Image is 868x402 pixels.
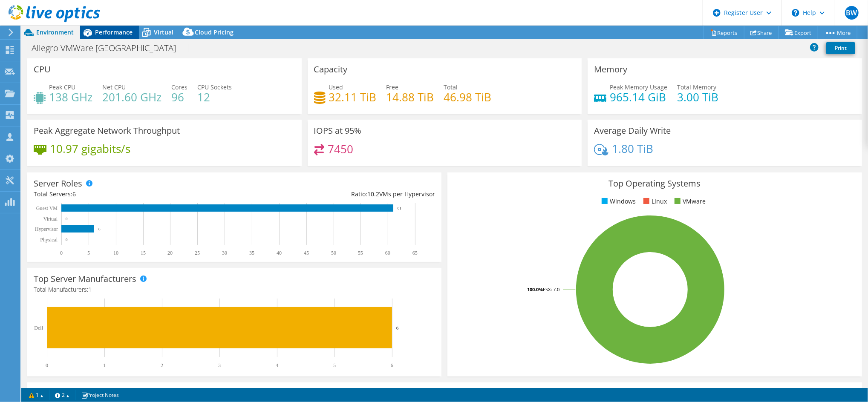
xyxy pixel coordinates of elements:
[141,250,146,256] text: 15
[197,92,232,102] h4: 12
[34,179,82,188] h3: Server Roles
[600,197,636,206] li: Windows
[34,274,136,284] h3: Top Server Manufacturers
[612,144,653,153] h4: 1.80 TiB
[677,83,716,91] span: Total Memory
[391,362,393,368] text: 6
[610,92,667,102] h4: 965.14 GiB
[34,285,435,294] h4: Total Manufacturers:
[103,362,106,368] text: 1
[35,226,58,232] text: Hypervisor
[197,83,232,91] span: CPU Sockets
[154,28,173,36] span: Virtual
[444,92,492,102] h4: 46.98 TiB
[386,92,434,102] h4: 14.88 TiB
[358,250,363,256] text: 55
[331,250,336,256] text: 50
[314,65,348,74] h3: Capacity
[195,250,200,256] text: 25
[367,190,379,198] span: 10.2
[50,144,130,153] h4: 10.97 gigabits/s
[704,26,744,39] a: Reports
[34,65,51,74] h3: CPU
[161,362,163,368] text: 2
[222,250,227,256] text: 30
[333,362,336,368] text: 5
[36,205,58,211] text: Guest VM
[218,362,221,368] text: 3
[49,390,75,400] a: 2
[818,26,857,39] a: More
[49,83,75,91] span: Peak CPU
[49,92,92,102] h4: 138 GHz
[171,92,187,102] h4: 96
[40,237,58,243] text: Physical
[304,250,309,256] text: 45
[594,126,671,135] h3: Average Daily Write
[527,286,543,293] tspan: 100.0%
[87,250,90,256] text: 5
[88,285,92,293] span: 1
[329,92,377,102] h4: 32.11 TiB
[386,83,399,91] span: Free
[412,250,418,256] text: 65
[329,83,343,91] span: Used
[102,92,161,102] h4: 201.60 GHz
[34,126,180,135] h3: Peak Aggregate Network Throughput
[543,286,559,293] tspan: ESXi 7.0
[167,250,173,256] text: 20
[328,144,353,154] h4: 7450
[276,362,278,368] text: 4
[398,206,401,210] text: 61
[36,28,74,36] span: Environment
[610,83,667,91] span: Peak Memory Usage
[28,43,189,53] h1: Allegro VMWare [GEOGRAPHIC_DATA]
[314,126,362,135] h3: IOPS at 95%
[171,83,187,91] span: Cores
[102,83,126,91] span: Net CPU
[46,362,48,368] text: 0
[792,9,799,17] svg: \n
[396,325,399,330] text: 6
[113,250,118,256] text: 10
[34,190,234,199] div: Total Servers:
[641,197,667,206] li: Linux
[594,65,627,74] h3: Memory
[249,250,254,256] text: 35
[34,325,43,331] text: Dell
[845,6,859,20] span: BW
[95,28,133,36] span: Performance
[744,26,779,39] a: Share
[23,390,49,400] a: 1
[43,216,58,222] text: Virtual
[60,250,63,256] text: 0
[677,92,718,102] h4: 3.00 TiB
[385,250,390,256] text: 60
[72,190,76,198] span: 6
[672,197,706,206] li: VMware
[234,190,435,199] div: Ratio: VMs per Hypervisor
[195,28,234,36] span: Cloud Pricing
[277,250,282,256] text: 40
[779,26,818,39] a: Export
[98,227,101,231] text: 6
[66,238,68,242] text: 0
[444,83,458,91] span: Total
[826,42,855,54] a: Print
[66,217,68,221] text: 0
[454,179,855,188] h3: Top Operating Systems
[75,390,125,400] a: Project Notes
